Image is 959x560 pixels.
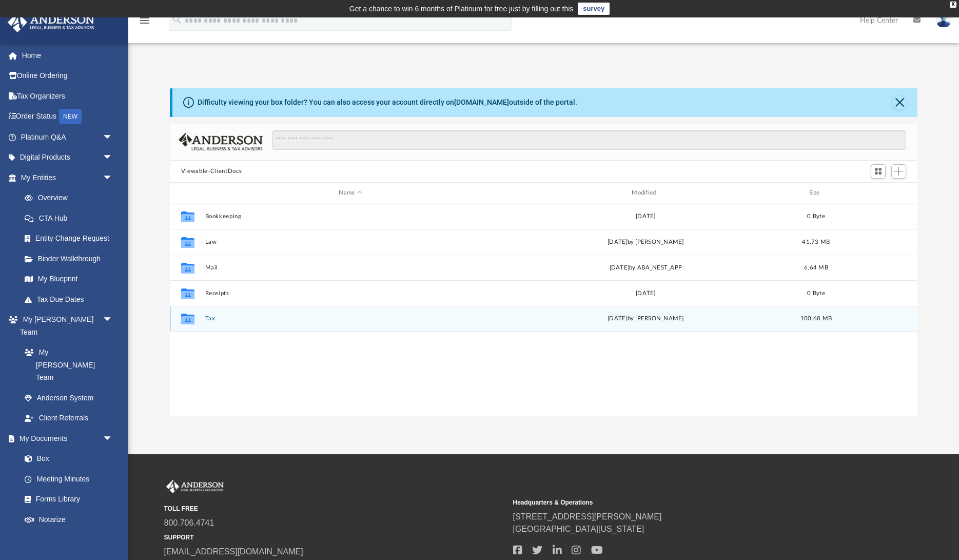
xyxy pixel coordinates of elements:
[7,147,128,168] a: Digital Productsarrow_drop_down
[103,428,123,449] span: arrow_drop_down
[795,188,836,198] div: Size
[204,188,495,198] div: Name
[7,310,123,342] a: My [PERSON_NAME] Teamarrow_drop_down
[103,310,123,331] span: arrow_drop_down
[7,127,128,147] a: Platinum Q&Aarrow_drop_down
[800,316,832,322] span: 100.68 MB
[171,14,183,25] i: search
[14,489,118,510] a: Forms Library
[14,208,128,228] a: CTA Hub
[892,95,907,110] button: Close
[7,66,128,86] a: Online Ordering
[7,45,128,66] a: Home
[807,214,825,219] span: 0 Byte
[205,239,496,245] button: Law
[139,20,151,27] a: menu
[181,167,242,176] button: Viewable-ClientDocs
[14,408,123,429] a: Client Referrals
[871,164,886,179] button: Switch to Grid View
[7,428,123,449] a: My Documentsarrow_drop_down
[500,263,791,273] div: [DATE] by ABA_NEST_APP
[802,239,830,245] span: 41.73 MB
[205,264,496,271] button: Mail
[59,109,82,124] div: NEW
[14,449,118,469] a: Box
[500,238,791,247] div: [DATE] by [PERSON_NAME]
[936,13,951,28] img: User Pic
[807,291,825,296] span: 0 Byte
[14,342,118,388] a: My [PERSON_NAME] Team
[170,203,917,416] div: grid
[205,290,496,297] button: Receipts
[174,188,200,198] div: id
[14,509,123,530] a: Notarize
[513,525,644,533] a: [GEOGRAPHIC_DATA][US_STATE]
[7,106,128,127] a: Order StatusNEW
[500,289,791,298] div: [DATE]
[14,469,123,489] a: Meeting Minutes
[14,289,128,310] a: Tax Due Dates
[14,188,128,208] a: Overview
[164,518,214,527] a: 800.706.4741
[14,269,123,289] a: My Blueprint
[7,86,128,106] a: Tax Organizers
[7,167,128,188] a: My Entitiesarrow_drop_down
[164,480,226,493] img: Anderson Advisors Platinum Portal
[198,97,577,108] div: Difficulty viewing your box folder? You can also access your account directly on outside of the p...
[5,12,97,32] img: Anderson Advisors Platinum Portal
[14,228,128,249] a: Entity Change Request
[14,248,128,269] a: Binder Walkthrough
[500,188,791,198] div: Modified
[103,167,123,188] span: arrow_drop_down
[513,498,855,507] small: Headquarters & Operations
[205,213,496,220] button: Bookkeeping
[14,388,123,408] a: Anderson System
[500,212,791,221] div: [DATE]
[139,14,151,27] i: menu
[103,147,123,168] span: arrow_drop_down
[349,3,574,15] div: Get a chance to win 6 months of Platinum for free just by filling out this
[500,315,791,324] div: [DATE] by [PERSON_NAME]
[454,98,509,106] a: [DOMAIN_NAME]
[164,533,506,542] small: SUPPORT
[103,127,123,148] span: arrow_drop_down
[950,2,956,8] div: close
[804,265,828,271] span: 6.64 MB
[164,547,303,556] a: [EMAIL_ADDRESS][DOMAIN_NAME]
[513,512,662,521] a: [STREET_ADDRESS][PERSON_NAME]
[205,316,496,322] button: Tax
[578,3,610,15] a: survey
[164,504,506,513] small: TOLL FREE
[841,188,913,198] div: id
[891,164,907,179] button: Add
[272,130,906,150] input: Search files and folders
